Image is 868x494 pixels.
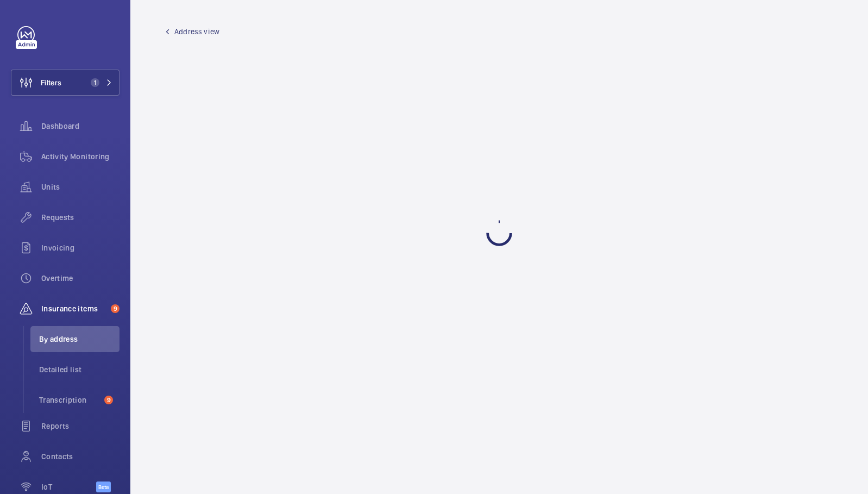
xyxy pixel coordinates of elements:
span: 9 [111,304,119,313]
span: Units [41,182,119,192]
span: Overtime [41,273,119,284]
span: Activity Monitoring [41,151,119,162]
span: Transcription [39,395,100,405]
span: Reports [41,421,119,432]
span: IoT [41,482,96,492]
span: 9 [104,396,113,404]
span: Beta [96,482,111,492]
span: 1 [91,78,99,87]
span: Detailed list [39,364,119,375]
button: Filters1 [11,70,119,96]
span: Address view [174,26,219,37]
span: Dashboard [41,121,119,132]
span: Filters [41,77,61,88]
span: Invoicing [41,242,119,253]
span: By address [39,334,119,345]
span: Requests [41,212,119,223]
span: Contacts [41,451,119,462]
span: Insurance items [41,303,106,314]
